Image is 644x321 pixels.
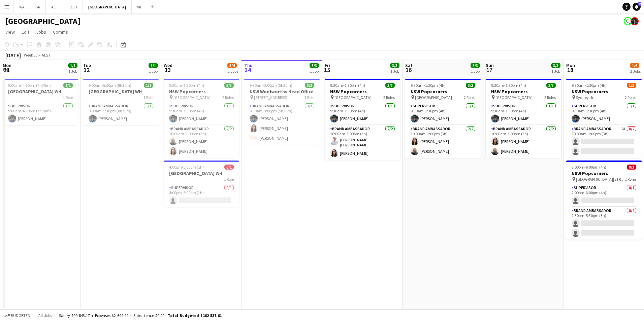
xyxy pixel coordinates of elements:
span: Jobs [36,29,46,35]
app-job-card: 9:30am-1:30pm (4h)3/3NSW Popcorners [GEOGRAPHIC_DATA]2 RolesSupervisor1/19:30am-1:30pm (4h)[PERSO... [486,79,561,158]
a: 2 [633,3,641,11]
app-card-role: Brand Ambassador2A0/210:00am-1:00pm (3h) [566,125,642,158]
span: 17 [485,66,494,74]
div: 2 Jobs [228,69,238,74]
div: 1 Job [310,69,319,74]
button: SA [30,0,46,13]
button: WA [14,0,30,13]
span: 12 [82,66,91,74]
div: 1 Job [149,69,158,74]
app-job-card: 9:00am-5:30pm (8h30m)1/1[GEOGRAPHIC_DATA] WH1 RoleBrand Ambassador1/19:00am-5:30pm (8h30m)[PERSON... [83,79,159,125]
span: [STREET_ADDRESS] [254,95,287,100]
div: 1 Job [390,69,399,74]
span: 2 Roles [222,95,234,100]
app-card-role: Supervisor1/19:00am-4:30pm (7h30m)[PERSON_NAME] [3,102,78,125]
span: 2 Roles [625,177,636,182]
span: 1/6 [630,63,639,68]
span: 9:00am-5:30pm (8h30m) [89,83,131,88]
span: 9:30am-1:30pm (4h) [169,83,204,88]
app-card-role: Brand Ambassador2/210:00am-1:00pm (3h)[PERSON_NAME] [PERSON_NAME][PERSON_NAME] [325,125,400,160]
app-card-role: Supervisor1/19:30am-1:30pm (4h)[PERSON_NAME] [566,102,642,125]
span: 3/3 [224,83,234,88]
span: Budgeted [11,313,30,318]
button: ACT [46,0,64,13]
button: VIC [132,0,148,13]
span: Total Budgeted $102 537.61 [168,313,222,318]
h3: NSW Popcorners [405,88,481,95]
app-card-role: Supervisor1/19:30am-1:30pm (4h)[PERSON_NAME] [325,102,400,125]
span: 16 [404,66,413,74]
div: Salary $99 843.17 + Expenses $2 694.44 + Subsistence $0.00 = [59,313,222,318]
span: 1/1 [63,83,73,88]
h3: NSW Popcorners [566,170,642,176]
span: 3/3 [305,83,314,88]
span: 0/3 [627,165,636,170]
div: 9:30am-1:30pm (4h)3/3NSW Popcorners [GEOGRAPHIC_DATA]2 RolesSupervisor1/19:30am-1:30pm (4h)[PERSO... [405,79,481,158]
span: 1/1 [68,63,77,68]
span: Sat [405,62,413,68]
span: 9:30am-1:30pm (4h) [330,83,365,88]
div: AEST [42,52,51,58]
h3: NSW Popcorners [164,88,239,95]
app-card-role: Brand Ambassador1/19:00am-5:30pm (8h30m)[PERSON_NAME] [83,102,159,125]
div: 2 Jobs [630,69,641,74]
h3: NSW Woolworths Head Office [244,88,320,95]
app-card-role: Supervisor1/19:30am-1:30pm (4h)[PERSON_NAME] [164,102,239,125]
span: 2 [638,2,641,6]
span: View [5,29,15,35]
span: 1/1 [149,63,158,68]
span: All jobs [37,313,53,318]
span: 14 [243,66,253,74]
span: 2 Roles [544,95,556,100]
span: 4:00pm-5:00pm (1h) [169,165,204,170]
app-job-card: 9:30am-1:30pm (4h)1/3NSW Popcorners Sydney Uni2 RolesSupervisor1/19:30am-1:30pm (4h)[PERSON_NAME]... [566,79,642,158]
app-job-card: 2:00pm-6:00pm (4h)0/3NSW Popcorners [GEOGRAPHIC_DATA][STREET_ADDRESS][GEOGRAPHIC_DATA]2 RolesSupe... [566,160,642,240]
span: 9:30am-1:30pm (4h) [411,83,446,88]
span: 2 Roles [383,95,395,100]
h1: [GEOGRAPHIC_DATA] [5,16,80,26]
a: View [3,28,18,36]
span: 3/3 [551,63,560,68]
span: [GEOGRAPHIC_DATA] [173,95,211,100]
span: 2 Roles [625,95,636,100]
span: 3/3 [546,83,556,88]
app-job-card: 9:00am-4:30pm (7h30m)1/1[GEOGRAPHIC_DATA] WH1 RoleSupervisor1/19:00am-4:30pm (7h30m)[PERSON_NAME] [3,79,78,125]
a: Jobs [33,28,49,36]
h3: [GEOGRAPHIC_DATA] WH [164,170,239,176]
app-job-card: 4:00pm-5:00pm (1h)0/1[GEOGRAPHIC_DATA] WH1 RoleSupervisor0/14:00pm-5:00pm (1h) [164,160,239,207]
span: [GEOGRAPHIC_DATA] [334,95,372,100]
span: [GEOGRAPHIC_DATA] [415,95,452,100]
span: Tue [83,62,91,68]
app-card-role: Brand Ambassador2/210:00am-1:00pm (3h)[PERSON_NAME][PERSON_NAME] [486,125,561,158]
span: 11 [2,66,11,74]
app-job-card: 9:30am-3:00pm (5h30m)3/3NSW Woolworths Head Office [STREET_ADDRESS]1 RoleBrand Ambassador3/39:30a... [244,79,320,145]
a: Edit [19,28,32,36]
button: [GEOGRAPHIC_DATA] [83,0,132,13]
app-card-role: Brand Ambassador2/210:00am-1:00pm (3h)[PERSON_NAME][PERSON_NAME] [164,125,239,158]
span: 3/3 [385,83,395,88]
span: 1 Role [63,95,73,100]
app-card-role: Supervisor1/19:30am-1:30pm (4h)[PERSON_NAME] [486,102,561,125]
span: Week 33 [22,52,39,58]
span: 9:00am-4:30pm (7h30m) [8,83,51,88]
app-card-role: Brand Ambassador2/210:00am-1:00pm (3h)[PERSON_NAME][PERSON_NAME] [405,125,481,158]
span: 3/3 [471,63,480,68]
app-card-role: Supervisor0/14:00pm-5:00pm (1h) [164,184,239,207]
span: 3/3 [310,63,319,68]
div: [DATE] [5,52,21,59]
app-card-role: Supervisor1/19:30am-1:30pm (4h)[PERSON_NAME] [405,102,481,125]
span: Wed [164,62,172,68]
div: 9:30am-1:30pm (4h)3/3NSW Popcorners [GEOGRAPHIC_DATA]2 RolesSupervisor1/19:30am-1:30pm (4h)[PERSO... [325,79,400,160]
button: QLD [64,0,83,13]
span: 1 Role [224,177,234,182]
app-card-role: Supervisor0/12:00pm-6:00pm (4h) [566,184,642,207]
h3: NSW Popcorners [566,88,642,95]
span: 1 Role [143,95,153,100]
span: 13 [163,66,172,74]
div: 9:30am-1:30pm (4h)3/3NSW Popcorners [GEOGRAPHIC_DATA]2 RolesSupervisor1/19:30am-1:30pm (4h)[PERSO... [164,79,239,158]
